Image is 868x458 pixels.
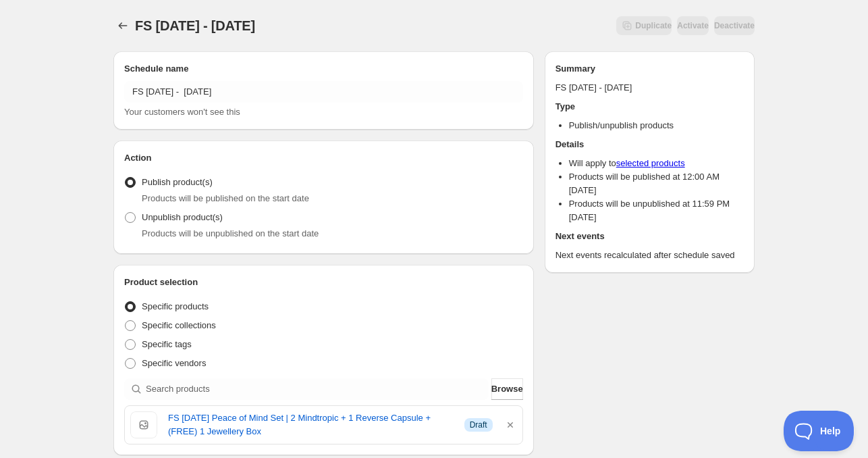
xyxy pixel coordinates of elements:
span: Products will be published on the start date [142,193,309,203]
a: FS [DATE] Peace of Mind Set | 2 Mindtropic + 1 Reverse Capsule + (FREE) 1 Jewellery Box [168,411,454,438]
button: Browse [491,378,523,400]
h2: Next events [555,230,744,243]
span: Specific tags [142,339,192,349]
h2: Schedule name [124,62,523,76]
h2: Details [555,138,744,151]
span: Specific collections [142,320,216,330]
span: Draft [470,419,487,430]
h2: Product selection [124,276,523,289]
p: Next events recalculated after schedule saved [555,249,744,262]
span: Your customers won't see this [124,107,240,117]
p: FS [DATE] - [DATE] [555,81,744,95]
h2: Action [124,151,523,165]
span: Specific products [142,301,209,311]
span: Unpublish product(s) [142,212,223,222]
li: Products will be published at 12:00 AM [DATE] [569,170,744,197]
span: Products will be unpublished on the start date [142,228,319,238]
h2: Summary [555,62,744,76]
li: Will apply to [569,157,744,170]
span: Specific vendors [142,358,206,368]
button: Schedules [113,16,132,35]
span: Publish product(s) [142,177,213,187]
a: selected products [616,158,685,168]
li: Publish/unpublish products [569,119,744,132]
iframe: Toggle Customer Support [784,411,855,451]
li: Products will be unpublished at 11:59 PM [DATE] [569,197,744,224]
h2: Type [555,100,744,113]
input: Search products [146,378,489,400]
span: FS [DATE] - [DATE] [135,18,255,33]
span: Browse [491,382,523,396]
